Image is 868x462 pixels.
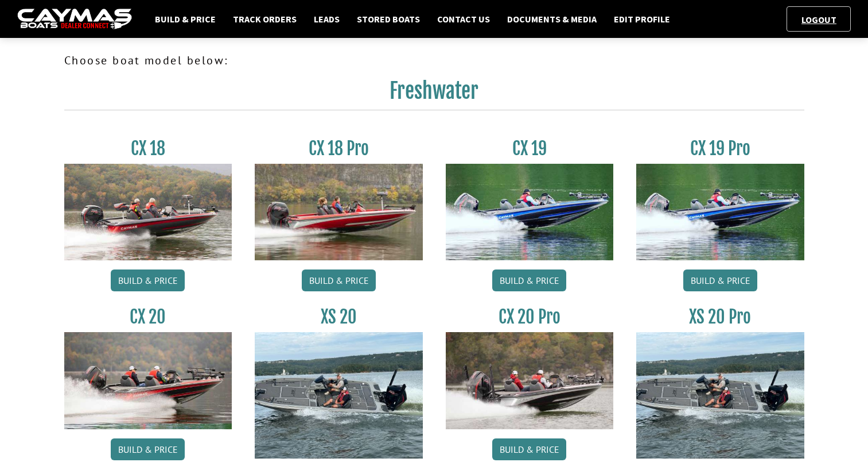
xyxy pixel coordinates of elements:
[111,269,185,291] a: Build & Price
[636,164,804,260] img: CX19_thumbnail.jpg
[446,138,614,159] h3: CX 19
[64,306,232,328] h3: CX 20
[64,164,232,260] img: CX-18S_thumbnail.jpg
[111,438,185,460] a: Build & Price
[492,269,566,291] a: Build & Price
[227,11,302,26] a: Track Orders
[351,11,426,26] a: Stored Boats
[64,78,804,110] h2: Freshwater
[302,269,376,291] a: Build & Price
[446,306,614,328] h3: CX 20 Pro
[446,332,614,429] img: CX-20Pro_thumbnail.jpg
[796,14,842,25] a: Logout
[431,11,496,26] a: Contact Us
[492,438,566,460] a: Build & Price
[636,306,804,328] h3: XS 20 Pro
[17,9,132,30] img: caymas-dealer-connect-2ed40d3bc7270c1d8d7ffb4b79bf05adc795679939227970def78ec6f6c03838.gif
[608,11,676,26] a: Edit Profile
[636,332,804,458] img: XS_20_resized.jpg
[255,332,423,458] img: XS_20_resized.jpg
[308,11,345,26] a: Leads
[683,269,757,291] a: Build & Price
[149,11,221,26] a: Build & Price
[636,138,804,159] h3: CX 19 Pro
[64,332,232,429] img: CX-20_thumbnail.jpg
[255,138,423,159] h3: CX 18 Pro
[446,164,614,260] img: CX19_thumbnail.jpg
[255,164,423,260] img: CX-18SS_thumbnail.jpg
[64,52,804,69] p: Choose boat model below:
[64,138,232,159] h3: CX 18
[501,11,602,26] a: Documents & Media
[255,306,423,328] h3: XS 20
